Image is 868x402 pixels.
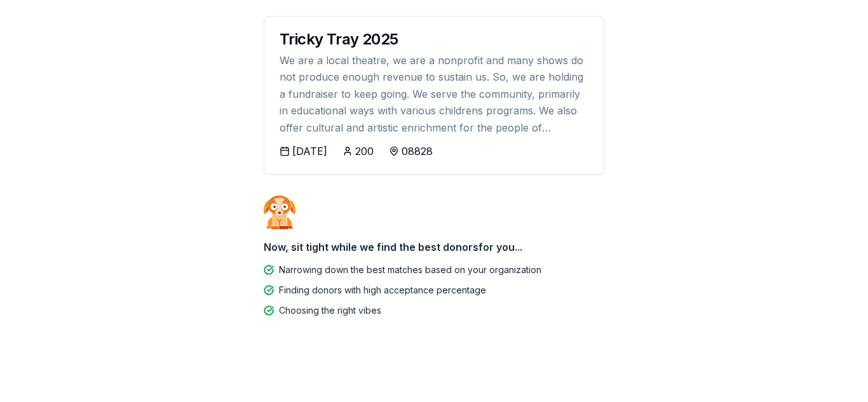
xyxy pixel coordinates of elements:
[402,144,433,159] div: 08828
[280,52,588,136] div: We are a local theatre, we are a nonprofit and many shows do not produce enough revenue to sustai...
[280,32,588,47] div: Tricky Tray 2025
[279,262,541,278] div: Narrowing down the best matches based on your organization
[355,144,374,159] div: 200
[292,144,327,159] div: [DATE]
[279,303,381,318] div: Choosing the right vibes
[279,283,486,298] div: Finding donors with high acceptance percentage
[264,195,295,229] img: Dog waiting patiently
[264,234,604,260] div: Now, sit tight while we find the best donors for you...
